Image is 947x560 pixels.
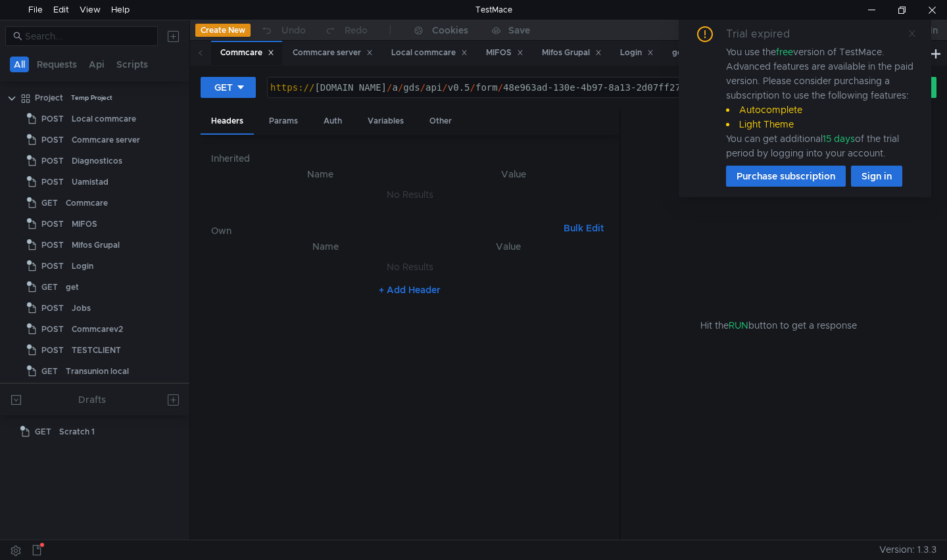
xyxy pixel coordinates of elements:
[776,46,793,58] span: free
[211,151,609,166] h6: Inherited
[72,256,93,276] div: Login
[72,151,122,171] div: Diagnosticos
[823,133,855,145] span: 15 days
[41,362,58,381] span: GET
[419,166,609,182] th: Value
[729,319,748,331] span: RUN
[387,189,433,200] nz-embed-empty: No Results
[10,57,29,72] button: All
[672,46,697,60] div: get
[281,22,306,38] div: Undo
[41,151,64,171] span: POST
[72,235,120,255] div: Mifos Grupal
[41,130,64,150] span: POST
[315,20,377,40] button: Redo
[726,45,915,160] div: You use the version of TestMace. Advanced features are available in the paid version. Please cons...
[258,109,308,133] div: Params
[41,383,58,402] span: GET
[418,239,598,254] th: Value
[72,214,97,234] div: MIFOS
[851,166,902,187] button: Sign in
[232,239,419,254] th: Name
[41,340,64,360] span: POST
[59,422,95,442] div: Scratch 1
[72,298,91,318] div: Jobs
[41,193,58,213] span: GET
[72,109,136,129] div: Local commcare
[78,392,106,408] div: Drafts
[558,220,609,236] button: Bulk Edit
[35,422,51,442] span: GET
[357,109,414,133] div: Variables
[35,88,63,108] div: Project
[419,109,462,133] div: Other
[33,57,81,72] button: Requests
[201,77,256,98] button: GET
[542,46,602,60] div: Mifos Grupal
[25,29,150,43] input: Search...
[726,103,915,117] li: Autocomplete
[72,319,123,339] div: Commcarev2
[41,319,64,339] span: POST
[41,277,58,297] span: GET
[432,22,468,38] div: Cookies
[195,24,251,37] button: Create New
[72,172,109,192] div: Uamistad
[345,22,368,38] div: Redo
[201,109,254,135] div: Headers
[726,26,806,42] div: Trial expired
[220,46,274,60] div: Commcare
[66,277,79,297] div: get
[486,46,523,60] div: MIFOS
[112,57,152,72] button: Scripts
[41,214,64,234] span: POST
[66,362,129,381] div: Transunion local
[72,340,121,360] div: TESTCLIENT
[41,109,64,129] span: POST
[374,282,446,298] button: + Add Header
[71,88,112,108] div: Temp Project
[313,109,352,133] div: Auth
[700,318,857,333] span: Hit the button to get a response
[66,383,122,402] div: Testlocalmifos
[726,131,915,160] div: You can get additional of the trial period by logging into your account.
[879,540,936,559] span: Version: 1.3.3
[726,166,846,187] button: Purchase subscription
[293,46,373,60] div: Commcare server
[620,46,654,60] div: Login
[726,117,915,131] li: Light Theme
[72,130,140,150] div: Commcare server
[214,80,233,95] div: GET
[41,172,64,192] span: POST
[222,166,419,182] th: Name
[387,261,433,273] nz-embed-empty: No Results
[41,235,64,255] span: POST
[508,26,530,35] div: Save
[251,20,315,40] button: Undo
[41,256,64,276] span: POST
[66,193,108,213] div: Commcare
[211,223,558,239] h6: Own
[391,46,468,60] div: Local commcare
[41,298,64,318] span: POST
[85,57,109,72] button: Api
